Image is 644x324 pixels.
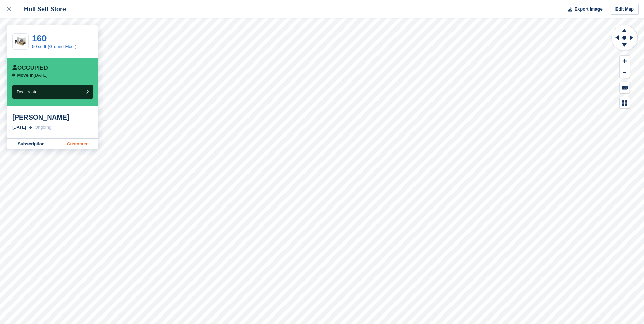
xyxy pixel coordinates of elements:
[574,6,602,13] span: Export Image
[7,139,56,149] a: Subscription
[35,124,51,131] div: Ongoing
[17,73,34,78] span: Move in
[56,139,98,149] a: Customer
[12,113,93,121] div: [PERSON_NAME]
[620,82,630,93] button: Keyboard Shortcuts
[611,4,639,15] a: Edit Map
[17,89,37,94] span: Deallocate
[12,124,26,131] div: [DATE]
[620,67,630,78] button: Zoom Out
[564,4,603,15] button: Export Image
[620,56,630,67] button: Zoom In
[12,73,16,77] img: arrow-right-icn-b7405d978ebc5dd23a37342a16e90eae327d2fa7eb118925c1a0851fb5534208.svg
[17,73,48,78] p: [DATE]
[29,126,32,129] img: arrow-right-light-icn-cde0832a797a2874e46488d9cf13f60e5c3a73dbe684e267c42b8395dfbc2abf.svg
[32,33,47,43] a: 160
[620,97,630,108] button: Map Legend
[18,5,66,13] div: Hull Self Store
[12,85,93,99] button: Deallocate
[32,44,77,49] a: 50 sq ft (Ground Floor)
[13,36,28,48] img: 50-sqft-unit.jpg
[12,65,48,71] div: Occupied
